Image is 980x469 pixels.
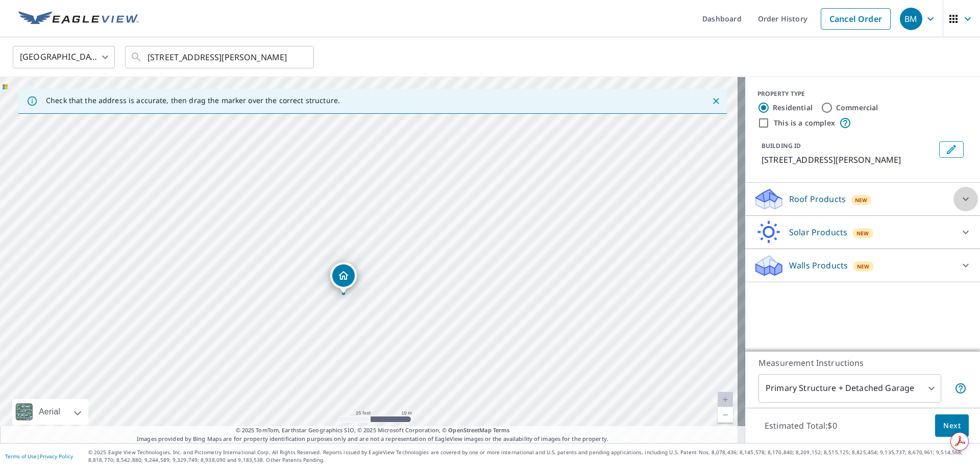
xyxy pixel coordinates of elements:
[18,11,139,27] img: EV Logo
[954,382,967,394] span: Your report will include the primary structure and a detached garage if one exists.
[753,253,972,278] div: Walls ProductsNew
[939,141,964,158] button: Edit building 1
[836,103,878,113] label: Commercial
[900,8,922,30] div: BM
[448,426,491,434] a: OpenStreetMap
[40,453,73,460] a: Privacy Policy
[757,89,968,98] div: PROPERTY TYPE
[753,187,972,211] div: Roof ProductsNew
[493,426,510,434] a: Terms
[12,399,88,425] div: Aerial
[13,43,115,71] div: [GEOGRAPHIC_DATA]
[857,262,870,270] span: New
[789,226,847,238] p: Solar Products
[5,453,37,460] a: Terms of Use
[821,8,891,30] a: Cancel Order
[762,141,801,150] p: BUILDING ID
[756,414,845,437] p: Estimated Total: $0
[943,419,961,432] span: Next
[330,262,357,294] div: Dropped pin, building 1, Residential property, 4801 Beldon Trl Colleyville, TX 76034
[762,154,935,166] p: [STREET_ADDRESS][PERSON_NAME]
[774,118,835,128] label: This is a complex
[36,399,63,425] div: Aerial
[718,392,733,407] a: Current Level 20, Zoom In Disabled
[935,414,969,437] button: Next
[46,96,340,105] p: Check that the address is accurate, then drag the marker over the correct structure.
[709,94,723,108] button: Close
[789,259,848,271] p: Walls Products
[148,43,293,71] input: Search by address or latitude-longitude
[758,374,941,403] div: Primary Structure + Detached Garage
[88,449,975,464] p: © 2025 Eagle View Technologies, Inc. and Pictometry International Corp. All Rights Reserved. Repo...
[856,229,869,237] span: New
[718,407,733,423] a: Current Level 20, Zoom Out
[773,103,813,113] label: Residential
[5,453,73,459] p: |
[789,193,846,205] p: Roof Products
[236,426,510,435] span: © 2025 TomTom, Earthstar Geographics SIO, © 2025 Microsoft Corporation, ©
[753,220,972,244] div: Solar ProductsNew
[758,357,967,369] p: Measurement Instructions
[855,196,868,204] span: New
